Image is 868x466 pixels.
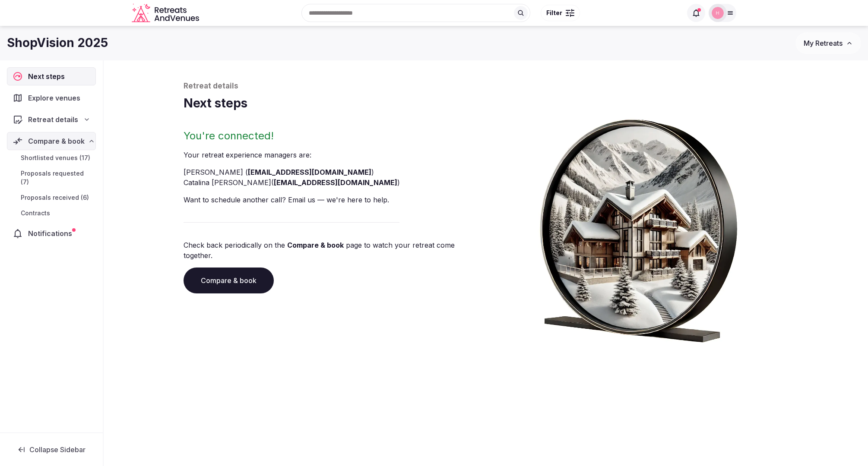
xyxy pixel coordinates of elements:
span: Shortlisted venues (17) [21,154,90,162]
a: Proposals received (6) [7,192,96,204]
li: Catalina [PERSON_NAME] ( ) [184,177,482,188]
a: Notifications [7,224,96,242]
span: Compare & book [28,136,85,146]
li: [PERSON_NAME] ( ) [184,167,482,177]
h2: You're connected! [184,129,482,143]
img: Winter chalet retreat in picture frame [524,112,754,343]
a: Compare & book [287,241,344,249]
span: Retreat details [28,114,78,125]
h1: ShopVision 2025 [7,35,108,51]
a: Visit the homepage [132,3,201,23]
a: Shortlisted venues (17) [7,152,96,164]
a: Compare & book [184,268,274,293]
p: Retreat details [184,81,788,91]
span: Explore venues [28,93,84,103]
p: Check back periodically on the page to watch your retreat come together. [184,240,482,261]
button: Filter [541,5,580,21]
h1: Next steps [184,95,788,112]
a: Explore venues [7,89,96,107]
svg: Retreats and Venues company logo [132,3,201,23]
a: Proposals requested (7) [7,167,96,188]
span: Contracts [21,209,50,217]
span: Notifications [28,228,76,239]
button: My Retreats [795,32,861,54]
span: My Retreats [804,39,843,47]
span: Next steps [28,71,68,82]
span: Filter [546,9,562,17]
p: Your retreat experience manager s are : [184,150,482,160]
img: harry-3167 [712,7,724,19]
span: Proposals requested (7) [21,169,92,186]
a: Contracts [7,207,96,219]
a: [EMAIL_ADDRESS][DOMAIN_NAME] [274,178,397,187]
button: Collapse Sidebar [7,440,96,459]
span: Collapse Sidebar [29,445,86,454]
a: [EMAIL_ADDRESS][DOMAIN_NAME] [248,168,371,176]
span: Proposals received (6) [21,193,89,202]
a: Next steps [7,67,96,85]
p: Want to schedule another call? Email us — we're here to help. [184,195,482,205]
